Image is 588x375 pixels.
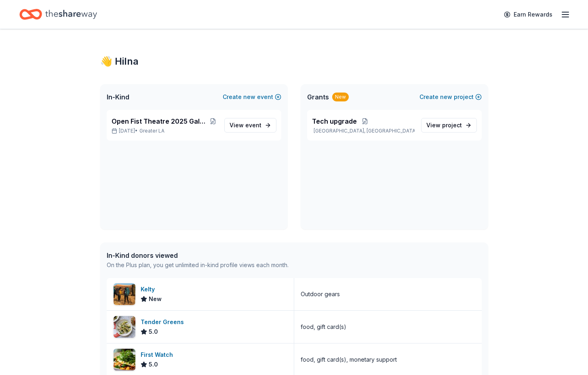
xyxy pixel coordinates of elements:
div: On the Plus plan, you get unlimited in-kind profile views each month. [107,260,289,270]
span: Open Fist Theatre 2025 Gala: A Night at the Museum [112,116,209,126]
span: Greater LA [139,128,164,134]
div: Kelty [141,284,162,294]
span: 5.0 [149,327,158,337]
p: [DATE] • [112,128,218,134]
span: new [440,92,452,102]
div: In-Kind donors viewed [107,251,289,260]
div: Tender Greens [141,317,187,327]
span: View [230,120,261,130]
span: new [243,92,255,102]
button: Createnewevent [223,92,281,102]
span: project [442,122,462,129]
div: food, gift card(s), monetary support [301,355,397,364]
a: Earn Rewards [499,7,557,22]
a: Home [19,5,97,24]
span: New [149,294,162,304]
div: First Watch [141,350,176,360]
a: View event [224,118,276,133]
img: Image for Tender Greens [114,316,135,338]
img: Image for Kelty [114,283,135,305]
img: Image for First Watch [114,349,135,371]
div: 👋 Hi Ina [100,55,488,68]
span: 5.0 [149,360,158,369]
div: New [332,93,349,101]
span: Tech upgrade [312,116,357,126]
span: View [426,120,462,130]
div: Outdoor gears [301,289,340,299]
div: food, gift card(s) [301,322,346,332]
p: [GEOGRAPHIC_DATA], [GEOGRAPHIC_DATA] [312,128,415,134]
a: View project [421,118,477,133]
span: In-Kind [107,92,129,102]
span: Grants [307,92,329,102]
button: Createnewproject [419,92,482,102]
span: event [245,122,261,129]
